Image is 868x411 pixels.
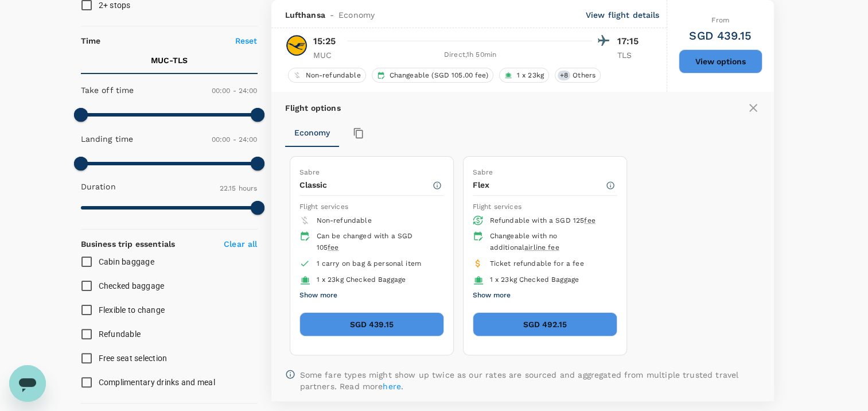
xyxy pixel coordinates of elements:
p: TLS [617,49,646,61]
span: Non-refundable [317,216,372,224]
span: Free seat selection [99,354,168,363]
span: Refundable [99,329,141,339]
button: SGD 439.15 [299,312,444,336]
span: 1 x 23kg [512,71,548,80]
div: Changeable with no additional [490,231,608,254]
span: 00:00 - 24:00 [212,87,258,95]
p: Some fare types might show up twice as our rates are sourced and aggregated from multiple trusted... [300,369,760,392]
span: Checked baggage [99,281,165,290]
p: Reset [235,35,258,46]
p: Flex [473,179,605,191]
span: Flight services [299,203,348,211]
span: Lufthansa [285,9,325,21]
strong: Business trip essentials [81,239,176,249]
div: Refundable with a SGD 125 [490,215,608,227]
span: - [325,9,338,21]
p: View flight details [586,9,660,21]
button: Economy [285,119,339,147]
p: Classic [299,179,432,191]
span: Ticket refundable for a fee [490,259,584,267]
span: Others [568,71,600,80]
span: From [711,16,729,24]
span: fee [584,216,595,224]
p: Time [81,35,101,46]
span: 1 x 23kg Checked Baggage [317,276,406,284]
p: Flight options [285,102,341,114]
button: View options [679,49,762,73]
span: Sabre [299,168,320,176]
a: here [383,382,401,391]
span: airline fee [524,243,559,251]
span: 00:00 - 24:00 [212,135,258,144]
img: LH [285,34,308,57]
span: 1 x 23kg Checked Baggage [490,276,579,284]
span: 2+ stops [99,1,131,10]
p: Clear all [224,238,257,250]
span: Flight services [473,203,521,211]
span: Complimentary drinks and meal [99,378,215,387]
iframe: Button to launch messaging window [9,365,46,402]
p: Take off time [81,84,134,96]
span: Cabin baggage [99,257,154,266]
p: Landing time [81,133,134,145]
span: fee [328,243,338,251]
span: Non-refundable [301,71,365,80]
p: 17:15 [617,34,646,48]
div: 1 x 23kg [499,68,549,83]
button: SGD 492.15 [473,312,617,336]
span: Economy [338,9,375,21]
span: Sabre [473,168,493,176]
div: Direct , 1h 50min [349,49,592,61]
button: Show more [473,288,511,303]
span: 22.15 hours [220,184,258,192]
h6: SGD 439.15 [689,26,752,45]
p: Duration [81,181,116,192]
div: Non-refundable [288,68,366,83]
span: 1 carry on bag & personal item [317,259,422,267]
p: 15:25 [313,34,336,48]
div: +8Others [555,68,601,83]
div: Can be changed with a SGD 105 [317,231,435,254]
div: Changeable (SGD 105.00 fee) [372,68,493,83]
span: + 8 [558,71,570,80]
span: Changeable (SGD 105.00 fee) [385,71,493,80]
span: Flexible to change [99,305,165,315]
p: MUC - TLS [151,55,188,66]
button: Show more [299,288,337,303]
p: MUC [313,49,342,61]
